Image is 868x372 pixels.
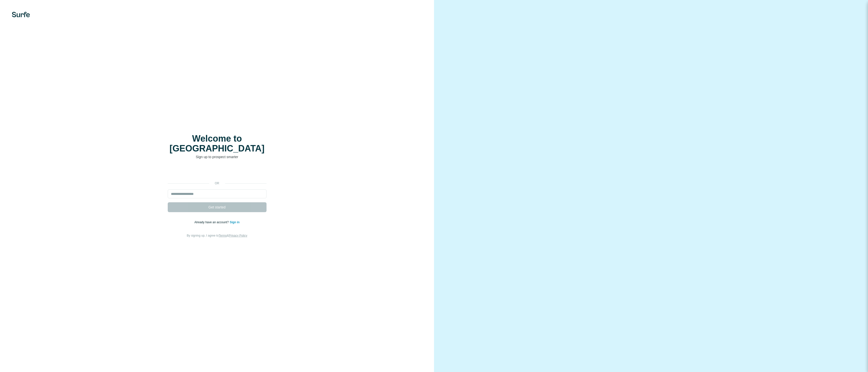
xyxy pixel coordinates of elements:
[209,181,225,186] p: or
[187,234,247,237] span: By signing up, I agree to &
[194,221,230,224] span: Already have an account?
[168,154,267,159] p: Sign up to prospect smarter
[165,167,269,178] iframe: Sign in with Google Button
[229,234,247,237] a: Privacy Policy
[12,12,30,17] img: Surfe's logo
[219,234,227,237] a: Terms
[168,134,267,153] h1: Welcome to [GEOGRAPHIC_DATA]
[230,221,240,224] a: Sign in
